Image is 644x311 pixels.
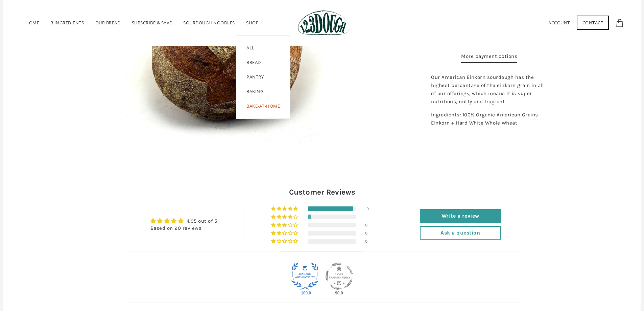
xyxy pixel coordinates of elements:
[420,209,501,223] a: Write a review
[95,20,121,26] span: Our Bread
[431,112,542,126] span: Ingredients: 100% Organic American Grains - Einkorn + Hard White Whole Wheat
[127,10,177,35] a: Subscribe & Save
[420,226,501,240] a: Ask a question
[577,16,609,30] a: Contact
[150,217,217,225] div: Average rating is 4.95 stars
[150,225,217,232] div: Based on 20 reviews
[431,74,544,105] span: Our American Einkorn sourdough has the highest percentage of the einkorn grain in all of our offe...
[178,10,240,35] a: SOURDOUGH NOODLES
[241,10,269,36] a: Shop
[334,290,344,296] div: 90.9
[236,55,271,70] a: Bread
[236,36,265,55] a: ALL
[187,218,217,224] a: 4.95 out of 5
[236,70,274,84] a: Pantry
[291,263,318,290] div: Diamond Authentic Shop. 100% of published reviews are verified reviews
[461,52,517,63] a: More payment options
[548,20,570,26] a: Account
[132,20,172,26] span: Subscribe & Save
[300,290,310,296] div: 100.0
[20,10,269,36] nav: Primary
[236,84,273,99] a: Baking
[236,99,290,118] a: Bake-at-Home
[46,10,89,35] a: 3 Ingredients
[291,263,318,290] img: Judge.me Diamond Authentic Shop medal
[183,20,235,26] span: SOURDOUGH NOODLES
[326,263,353,290] img: Judge.me Silver Transparent Shop medal
[20,10,44,35] a: Home
[271,215,299,219] div: 5% (1) reviews with 4 star rating
[326,263,353,290] div: Silver Transparent Shop. Published at least 90% of verified reviews received in total
[326,263,353,290] a: Judge.me Silver Transparent Shop medal 90.9
[298,10,350,36] img: 123Dough Bakery
[291,263,318,290] a: Judge.me Diamond Authentic Shop medal 100.0
[90,10,126,35] a: Our Bread
[125,187,520,198] h2: Customer Reviews
[365,215,373,219] div: 1
[271,206,299,211] div: 95% (19) reviews with 5 star rating
[25,20,39,26] span: Home
[246,20,259,26] span: Shop
[51,20,84,26] span: 3 Ingredients
[365,206,373,211] div: 19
